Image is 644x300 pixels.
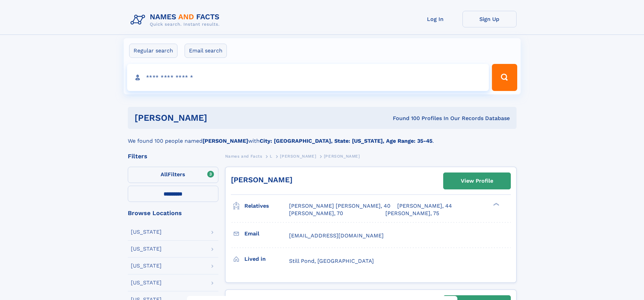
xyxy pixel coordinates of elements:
a: [PERSON_NAME] [PERSON_NAME], 40 [289,202,390,210]
h1: [PERSON_NAME] [135,114,300,122]
a: L [270,152,272,160]
label: Filters [128,167,218,183]
a: [PERSON_NAME], 70 [289,210,343,217]
a: Sign Up [462,11,517,27]
h3: Email [244,228,289,239]
div: Browse Locations [128,210,218,216]
span: Still Pond, [GEOGRAPHIC_DATA] [289,258,374,264]
div: [US_STATE] [131,280,162,285]
a: View Profile [444,173,510,189]
span: [PERSON_NAME] [324,154,360,159]
div: We found 100 people named with . [128,129,517,145]
span: [PERSON_NAME] [280,154,316,159]
label: Email search [185,44,227,58]
input: search input [127,64,489,91]
h3: Relatives [244,200,289,212]
b: City: [GEOGRAPHIC_DATA], State: [US_STATE], Age Range: 35-45 [260,138,432,144]
a: [PERSON_NAME], 75 [385,210,439,217]
div: View Profile [461,173,493,189]
a: [PERSON_NAME] [231,176,292,184]
span: L [270,154,272,159]
a: Names and Facts [225,152,262,160]
a: [PERSON_NAME] [280,152,316,160]
h3: Lived in [244,253,289,265]
button: Search Button [492,64,517,91]
div: [US_STATE] [131,263,162,269]
span: [EMAIL_ADDRESS][DOMAIN_NAME] [289,232,384,239]
img: Logo Names and Facts [128,11,225,29]
a: Log In [408,11,462,27]
div: Found 100 Profiles In Our Records Database [300,115,510,122]
div: [US_STATE] [131,229,162,235]
label: Regular search [129,44,177,58]
div: [US_STATE] [131,246,162,252]
a: [PERSON_NAME], 44 [397,202,452,210]
span: All [161,171,168,178]
div: ❯ [492,202,500,207]
div: Filters [128,153,218,159]
b: [PERSON_NAME] [202,138,248,144]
